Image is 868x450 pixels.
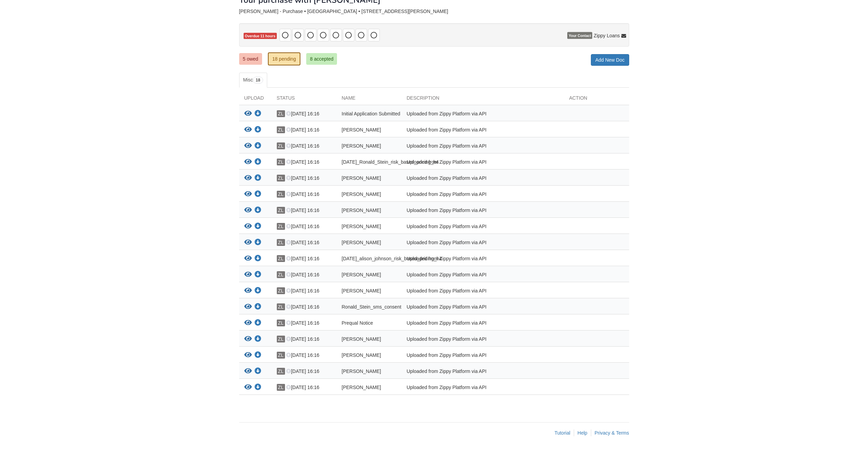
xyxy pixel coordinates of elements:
[244,384,252,391] button: View Ronald_Stein_joint_credit
[255,385,261,390] a: Download Ronald_Stein_joint_credit
[564,95,629,105] div: Action
[342,175,381,181] span: [PERSON_NAME]
[591,54,629,66] a: Add New Doc
[244,33,277,39] span: Overdue 11 hours
[342,368,381,374] span: [PERSON_NAME]
[342,143,381,149] span: [PERSON_NAME]
[255,272,261,278] a: Download alison_johnson_joint_credit
[255,337,261,342] a: Download alison_johnson_true_and_correct_consent
[277,239,285,246] span: ZL
[253,77,263,84] span: 18
[239,9,629,14] div: [PERSON_NAME] - Purchase • [GEOGRAPHIC_DATA] • [STREET_ADDRESS][PERSON_NAME]
[402,191,564,200] div: Uploaded from Zippy Platform via API
[255,127,261,133] a: Download Ronald_Stein_terms_of_use
[337,95,402,105] div: Name
[286,368,319,374] span: [DATE] 16:16
[342,111,400,116] span: Initial Application Submitted
[402,175,564,184] div: Uploaded from Zippy Platform via API
[255,192,261,197] a: Download Ronald_Stein_esign_consent
[286,385,319,390] span: [DATE] 16:16
[286,143,319,149] span: [DATE] 16:16
[402,95,564,105] div: Description
[244,287,252,295] button: View alison_johnson_credit_authorization
[255,208,261,213] a: Download Ronald_Stein_credit_authorization
[578,430,587,436] a: Help
[255,288,261,294] a: Download alison_johnson_credit_authorization
[402,271,564,280] div: Uploaded from Zippy Platform via API
[342,224,381,229] span: [PERSON_NAME]
[342,352,381,358] span: [PERSON_NAME]
[244,352,252,359] button: View alison_johnson_privacy_notice
[402,368,564,377] div: Uploaded from Zippy Platform via API
[277,352,285,359] span: ZL
[567,32,592,39] span: Your Contact
[402,384,564,393] div: Uploaded from Zippy Platform via API
[255,160,261,165] a: Download 08-26-2025_Ronald_Stein_risk_based_pricing_h4
[402,207,564,216] div: Uploaded from Zippy Platform via API
[286,191,319,197] span: [DATE] 16:16
[342,336,381,342] span: [PERSON_NAME]
[244,239,252,246] button: View Ronald_Stein_true_and_correct_consent
[342,240,381,245] span: [PERSON_NAME]
[255,369,261,374] a: Download alison_johnson_esign_consent
[342,288,381,293] span: [PERSON_NAME]
[402,352,564,361] div: Uploaded from Zippy Platform via API
[342,191,381,197] span: [PERSON_NAME]
[244,142,252,150] button: View alison_johnson_sms_consent
[277,320,285,326] span: ZL
[277,223,285,230] span: ZL
[286,111,319,116] span: [DATE] 16:16
[306,53,337,65] a: 8 accepted
[402,255,564,264] div: Uploaded from Zippy Platform via API
[342,320,373,326] span: Prequal Notice
[342,127,381,133] span: [PERSON_NAME]
[244,368,252,375] button: View alison_johnson_esign_consent
[244,303,252,311] button: View Ronald_Stein_sms_consent
[286,159,319,165] span: [DATE] 16:16
[255,256,261,262] a: Download 08-26-2025_alison_johnson_risk_based_pricing_h4
[342,159,439,165] span: [DATE]_Ronald_Stein_risk_based_pricing_h4
[286,352,319,358] span: [DATE] 16:16
[277,159,285,165] span: ZL
[286,256,319,261] span: [DATE] 16:16
[239,53,262,65] a: 5 owed
[286,272,319,277] span: [DATE] 16:16
[402,126,564,135] div: Uploaded from Zippy Platform via API
[286,304,319,310] span: [DATE] 16:16
[244,336,252,343] button: View alison_johnson_true_and_correct_consent
[255,321,261,326] a: Download Prequal Notice
[277,255,285,262] span: ZL
[277,207,285,214] span: ZL
[277,110,285,117] span: ZL
[402,303,564,312] div: Uploaded from Zippy Platform via API
[255,176,261,181] a: Download alison_johnson_terms_of_use
[268,52,300,65] a: 18 pending
[277,336,285,342] span: ZL
[342,304,401,310] span: Ronald_Stein_sms_consent
[255,353,261,358] a: Download alison_johnson_privacy_notice
[244,207,252,214] button: View Ronald_Stein_credit_authorization
[255,240,261,246] a: Download Ronald_Stein_true_and_correct_consent
[277,126,285,133] span: ZL
[244,159,252,166] button: View 08-26-2025_Ronald_Stein_risk_based_pricing_h4
[342,385,381,390] span: [PERSON_NAME]
[402,110,564,119] div: Uploaded from Zippy Platform via API
[277,271,285,278] span: ZL
[594,32,620,39] span: Zippy Loans
[255,224,261,229] a: Download Ronald_Stein_privacy_notice
[402,159,564,167] div: Uploaded from Zippy Platform via API
[402,336,564,345] div: Uploaded from Zippy Platform via API
[342,272,381,277] span: [PERSON_NAME]
[555,430,570,436] a: Tutorial
[286,175,319,181] span: [DATE] 16:16
[244,271,252,278] button: View alison_johnson_joint_credit
[244,320,252,327] button: View Prequal Notice
[244,175,252,182] button: View alison_johnson_terms_of_use
[286,336,319,342] span: [DATE] 16:16
[402,287,564,296] div: Uploaded from Zippy Platform via API
[244,191,252,198] button: View Ronald_Stein_esign_consent
[286,208,319,213] span: [DATE] 16:16
[255,304,261,310] a: Download Ronald_Stein_sms_consent
[277,384,285,391] span: ZL
[277,191,285,198] span: ZL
